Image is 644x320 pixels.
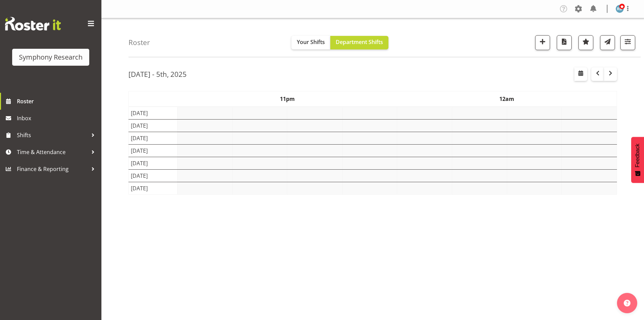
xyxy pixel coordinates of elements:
button: Filter Shifts [620,35,635,50]
h4: Roster [128,39,150,46]
button: Your Shifts [291,36,330,49]
button: Send a list of all shifts for the selected filtered period to all rostered employees. [600,35,615,50]
button: Highlight an important date within the roster. [578,35,593,50]
th: 12am [397,91,617,107]
span: Shifts [17,130,88,140]
button: Department Shifts [330,36,388,49]
button: Download a PDF of the roster according to the set date range. [557,35,572,50]
td: [DATE] [129,182,177,194]
img: help-xxl-2.png [624,300,630,306]
span: Your Shifts [297,38,325,46]
button: Select a specific date within the roster. [574,67,587,81]
th: 11pm [177,91,397,107]
h2: [DATE] - 5th, 2025 [128,70,187,79]
button: Add a new shift [535,35,550,50]
td: [DATE] [129,144,177,157]
td: [DATE] [129,119,177,132]
td: [DATE] [129,157,177,169]
span: Department Shifts [336,38,383,46]
img: Rosterit website logo [5,17,61,30]
div: Symphony Research [19,52,82,62]
span: Roster [17,96,98,106]
span: Finance & Reporting [17,164,88,174]
img: reuben-bisley1995.jpg [616,5,624,13]
button: Feedback - Show survey [631,137,644,183]
span: Inbox [17,113,98,123]
span: Feedback [635,144,641,167]
td: [DATE] [129,107,177,120]
td: [DATE] [129,169,177,182]
td: [DATE] [129,132,177,144]
span: Time & Attendance [17,147,88,157]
